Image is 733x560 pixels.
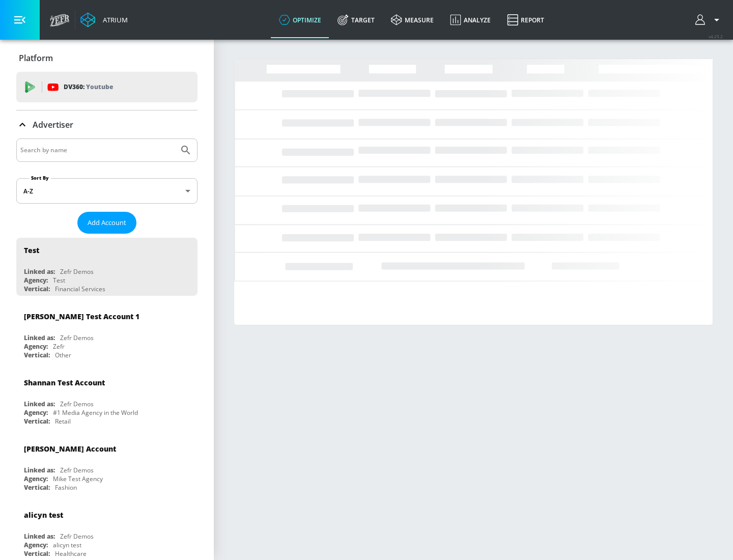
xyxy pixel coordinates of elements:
[16,436,198,494] div: [PERSON_NAME] AccountLinked as:Zefr DemosAgency:Mike Test AgencyVertical:Fashion
[24,510,63,520] div: alicyn test
[383,2,442,38] a: measure
[19,52,53,64] p: Platform
[53,342,65,351] div: Zefr
[24,267,55,276] div: Linked as:
[16,238,198,296] div: TestLinked as:Zefr DemosAgency:TestVertical:Financial Services
[24,333,55,342] div: Linked as:
[24,532,55,541] div: Linked as:
[24,285,50,293] div: Vertical:
[16,178,198,204] div: A-Z
[80,12,128,27] a: Atrium
[24,408,48,417] div: Agency:
[53,276,65,285] div: Test
[442,2,499,38] a: Analyze
[24,276,48,285] div: Agency:
[88,217,126,229] span: Add Account
[55,417,71,426] div: Retail
[499,2,552,38] a: Report
[55,483,77,492] div: Fashion
[29,175,51,181] label: Sort By
[20,144,175,157] input: Search by name
[709,34,723,39] span: v 4.25.2
[16,72,198,102] div: DV360: Youtube
[24,417,50,426] div: Vertical:
[16,304,198,362] div: [PERSON_NAME] Test Account 1Linked as:Zefr DemosAgency:ZefrVertical:Other
[64,81,113,93] p: DV360:
[60,532,94,541] div: Zefr Demos
[16,44,198,72] div: Platform
[16,110,198,139] div: Advertiser
[24,342,48,351] div: Agency:
[271,2,329,38] a: optimize
[24,444,116,454] div: [PERSON_NAME] Account
[24,541,48,549] div: Agency:
[86,81,113,92] p: Youtube
[24,351,50,359] div: Vertical:
[24,466,55,474] div: Linked as:
[24,245,39,255] div: Test
[60,267,94,276] div: Zefr Demos
[60,333,94,342] div: Zefr Demos
[60,466,94,474] div: Zefr Demos
[24,474,48,483] div: Agency:
[329,2,383,38] a: Target
[33,119,73,130] p: Advertiser
[24,312,139,321] div: [PERSON_NAME] Test Account 1
[24,378,105,387] div: Shannan Test Account
[53,541,81,549] div: alicyn test
[55,351,71,359] div: Other
[60,400,94,408] div: Zefr Demos
[99,15,128,24] div: Atrium
[24,483,50,492] div: Vertical:
[24,400,55,408] div: Linked as:
[16,370,198,428] div: Shannan Test AccountLinked as:Zefr DemosAgency:#1 Media Agency in the WorldVertical:Retail
[77,212,136,234] button: Add Account
[55,549,87,558] div: Healthcare
[53,408,138,417] div: #1 Media Agency in the World
[55,285,105,293] div: Financial Services
[53,474,103,483] div: Mike Test Agency
[24,549,50,558] div: Vertical:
